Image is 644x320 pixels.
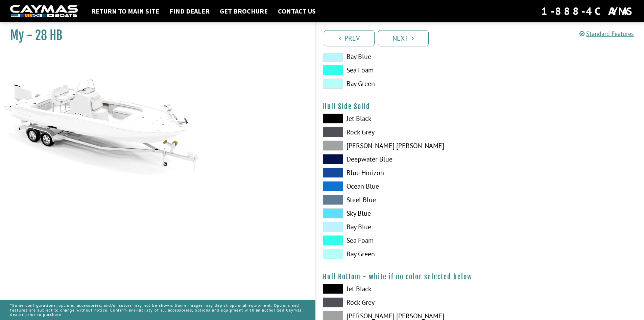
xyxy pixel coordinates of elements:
a: Contact Us [275,7,319,16]
a: Find Dealer [166,7,213,16]
label: Sky Blue [323,208,473,218]
a: Prev [324,30,375,46]
label: Jet Black [323,113,473,124]
label: Blue Horizon [323,168,473,178]
label: Jet Black [323,284,473,294]
label: Bay Green [323,249,473,259]
label: Steel Blue [323,195,473,205]
label: Bay Blue [323,51,473,62]
label: Rock Grey [323,127,473,137]
label: Bay Blue [323,222,473,232]
h4: Hull Bottom - white if no color selected below [323,273,638,281]
p: *Some configurations, options, accessories, and/or colors may not be shown. Some images may depic... [10,300,305,320]
a: Next [378,30,429,46]
label: Bay Green [323,79,473,89]
label: [PERSON_NAME] [PERSON_NAME] [323,141,473,151]
a: Standard Features [579,30,634,38]
label: Deepwater Blue [323,154,473,164]
a: Get Brochure [216,7,271,16]
label: Rock Grey [323,297,473,307]
a: Return to main site [88,7,163,16]
label: Ocean Blue [323,181,473,191]
div: 1-888-4CAYMAS [541,4,634,19]
h1: My - 28 HB [10,28,299,43]
label: Sea Foam [323,65,473,75]
img: white-logo-c9c8dbefe5ff5ceceb0f0178aa75bf4bb51f6bca0971e226c86eb53dfe498488.png [10,5,78,18]
h4: Hull Side Solid [323,102,638,111]
label: Sea Foam [323,235,473,246]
